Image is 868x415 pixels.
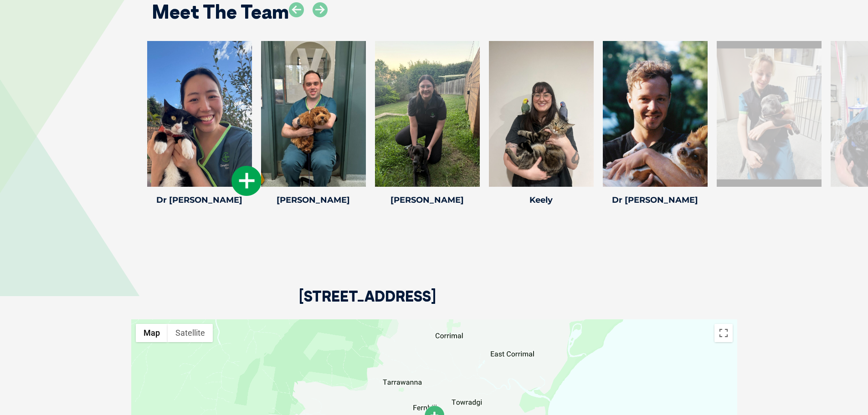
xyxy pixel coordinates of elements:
[489,196,594,204] h4: Keely
[375,196,480,204] h4: [PERSON_NAME]
[147,196,252,204] h4: Dr [PERSON_NAME]
[261,196,366,204] h4: [PERSON_NAME]
[168,324,213,342] button: Show satellite imagery
[136,324,168,342] button: Show street map
[714,324,733,342] button: Toggle fullscreen view
[299,289,436,319] h2: [STREET_ADDRESS]
[152,2,289,21] h2: Meet The Team
[603,196,708,204] h4: Dr [PERSON_NAME]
